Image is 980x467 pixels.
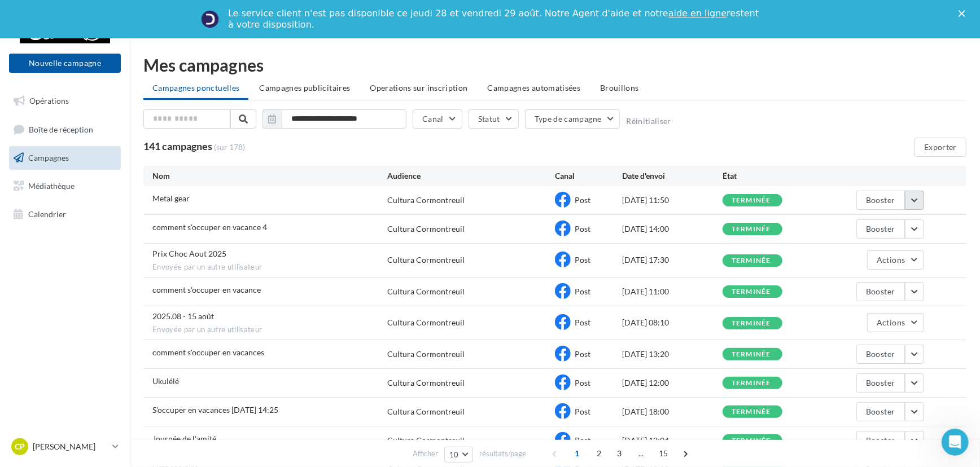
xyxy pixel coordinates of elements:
span: Actions [877,255,905,265]
div: Cultura Cormontreuil [387,349,465,360]
button: Actions [867,313,924,332]
div: Cultura Cormontreuil [387,286,465,297]
div: [DATE] 13:04 [622,435,723,446]
span: Prix Choc Aout 2025 [152,249,226,258]
div: Canal [555,170,622,182]
span: Post [575,318,590,327]
span: Post [575,349,590,359]
span: 2025.08 - 15 août [152,311,214,321]
span: 141 campagnes [143,140,212,152]
span: Opérations [29,96,69,105]
button: Booster [856,431,904,450]
button: Type de campagne [525,109,620,129]
button: Actions [867,250,924,270]
span: 15 [654,444,673,462]
button: Canal [413,109,462,129]
a: Boîte de réception [7,117,123,142]
div: [DATE] 08:10 [622,317,723,328]
div: terminée [732,226,771,233]
div: État [723,170,823,182]
span: Post [575,287,590,296]
button: Nouvelle campagne [9,54,121,73]
a: Campagnes [7,146,123,170]
div: Audience [387,170,555,182]
span: Envoyée par un autre utilisateur [152,262,387,272]
span: Ukulélé [152,376,179,386]
div: [DATE] 13:20 [622,349,723,360]
button: Exporter [915,138,966,157]
span: Operations sur inscription [370,83,467,92]
span: résultats/page [479,448,526,459]
div: terminée [732,288,771,296]
div: terminée [732,437,771,444]
span: CP [15,441,25,452]
span: comment s'occuper en vacance [152,285,261,294]
span: Actions [877,318,905,327]
span: Post [575,378,590,387]
span: Journée de l'amité [152,434,216,443]
div: Le service client n'est pas disponible ce jeudi 28 et vendredi 29 août. Notre Agent d'aide et not... [228,8,761,30]
button: Booster [856,191,904,210]
div: [DATE] 18:00 [622,406,723,417]
span: Campagnes publicitaires [259,83,350,92]
a: aide en ligne [668,8,727,19]
img: Profile image for Service-Client [201,10,219,28]
a: Opérations [7,89,123,113]
div: [DATE] 12:00 [622,377,723,389]
div: [DATE] 17:30 [622,254,723,266]
span: 10 [449,450,459,459]
div: terminée [732,380,771,387]
div: Fermer [959,10,970,17]
button: Booster [856,345,904,364]
span: Brouillons [600,83,639,92]
div: [DATE] 14:00 [622,223,723,235]
button: Booster [856,282,904,301]
iframe: Intercom live chat [942,429,969,456]
span: Afficher [413,448,438,459]
button: Statut [469,109,519,129]
div: Cultura Cormontreuil [387,377,465,389]
div: Cultura Cormontreuil [387,435,465,446]
span: Post [575,255,590,265]
span: Metal gear [152,193,190,203]
div: terminée [732,320,771,327]
button: Booster [856,402,904,421]
div: [DATE] 11:00 [622,286,723,297]
span: Médiathèque [28,181,75,191]
span: S'occuper en vacances 04-08-2025 14:25 [152,405,278,415]
button: Booster [856,373,904,393]
span: 1 [568,444,586,462]
button: Réinitialiser [626,117,671,126]
div: Cultura Cormontreuil [387,317,465,328]
span: Post [575,435,590,445]
div: Nom [152,170,387,182]
div: Cultura Cormontreuil [387,406,465,417]
span: ... [632,444,650,462]
span: (sur 178) [214,142,245,153]
span: Post [575,407,590,416]
a: Médiathèque [7,174,123,198]
button: Booster [856,219,904,239]
div: terminée [732,197,771,204]
span: 2 [590,444,608,462]
div: Mes campagnes [143,56,966,73]
div: Cultura Cormontreuil [387,223,465,235]
div: Cultura Cormontreuil [387,254,465,266]
a: CP [PERSON_NAME] [9,436,121,457]
div: terminée [732,408,771,416]
span: Calendrier [28,209,66,218]
span: Post [575,224,590,233]
div: Cultura Cormontreuil [387,195,465,206]
span: Envoyée par un autre utilisateur [152,325,387,335]
span: Boîte de réception [29,124,93,134]
span: 3 [610,444,628,462]
span: Campagnes [28,153,69,162]
div: terminée [732,351,771,358]
div: Date d'envoi [622,170,723,182]
div: terminée [732,257,771,265]
button: 10 [444,447,473,462]
div: [DATE] 11:50 [622,195,723,206]
span: comment s'occuper en vacance 4 [152,222,267,232]
span: comment s'occuper en vacances [152,347,264,357]
span: Post [575,195,590,205]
